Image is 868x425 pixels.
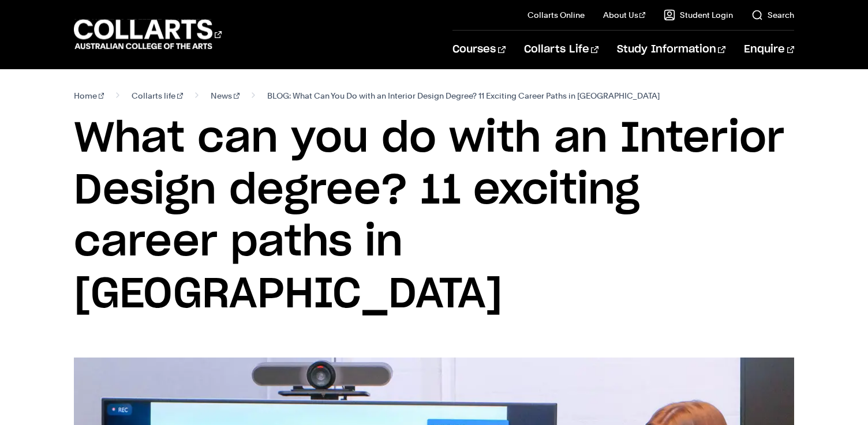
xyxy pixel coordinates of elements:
a: Collarts Life [524,31,598,69]
a: News [211,88,240,104]
span: BLOG: What Can You Do with an Interior Design Degree? 11 Exciting Career Paths in [GEOGRAPHIC_DATA] [267,88,660,104]
a: Enquire [744,31,794,69]
a: Student Login [664,9,733,21]
a: Study Information [617,31,725,69]
div: Go to homepage [74,18,222,51]
a: Collarts Online [527,9,585,21]
a: Home [74,88,104,104]
a: Search [751,9,794,21]
a: About Us [603,9,646,21]
a: Courses [452,31,505,69]
a: Collarts life [132,88,183,104]
h1: What can you do with an Interior Design degree? 11 exciting career paths in [GEOGRAPHIC_DATA] [74,113,794,321]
